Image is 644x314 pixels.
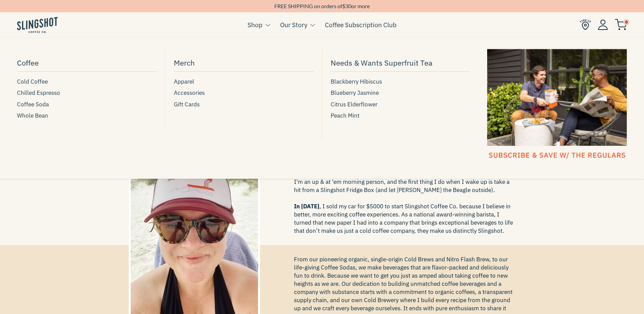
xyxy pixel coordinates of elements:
[294,203,319,210] span: In [DATE]
[331,77,382,86] span: Blackberry Hibiscus
[331,88,379,98] span: Blueberry Jasmine
[17,55,157,72] a: Coffee
[17,111,48,120] span: Whole Bean
[623,19,629,25] span: 0
[17,88,60,98] span: Chilled Espresso
[345,3,351,9] span: 30
[17,88,157,98] a: Chilled Espresso
[331,88,471,98] a: Blueberry Jasmine
[17,111,157,120] a: Whole Bean
[280,20,307,30] a: Our Story
[342,3,345,9] span: $
[325,20,397,30] a: Coffee Subscription Club
[580,19,591,30] img: Find Us
[615,21,627,29] a: 0
[174,100,314,109] a: Gift Cards
[17,57,39,69] span: Coffee
[331,100,471,109] a: Citrus Elderflower
[331,111,360,120] span: Peach Mint
[174,77,314,86] a: Apparel
[17,77,157,86] a: Cold Coffee
[174,77,194,86] span: Apparel
[17,100,49,109] span: Coffee Soda
[331,55,471,72] a: Needs & Wants Superfruit Tea
[615,19,627,30] img: cart
[294,178,516,235] span: I'm an up & at 'em morning person, and the first thing I do when I wake up is take a hit from a S...
[174,100,200,109] span: Gift Cards
[174,88,314,98] a: Accessories
[174,57,195,69] span: Merch
[331,57,433,69] span: Needs & Wants Superfruit Tea
[331,111,471,120] a: Peach Mint
[17,77,48,86] span: Cold Coffee
[598,19,608,30] img: Account
[247,20,262,30] a: Shop
[331,77,471,86] a: Blackberry Hibiscus
[331,100,378,109] span: Citrus Elderflower
[17,100,157,109] a: Coffee Soda
[174,88,205,98] span: Accessories
[174,55,314,72] a: Merch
